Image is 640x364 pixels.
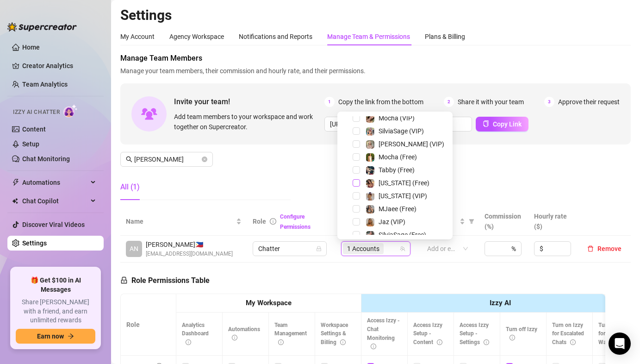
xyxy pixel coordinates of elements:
span: info-circle [371,344,376,349]
span: SilviaSage (VIP) [379,127,424,135]
span: [PERSON_NAME] 🇵🇭 [146,239,233,250]
th: Commission (%) [479,207,528,236]
th: Name [120,207,247,236]
span: arrow-right [68,333,74,339]
span: Turn on Izzy for Escalated Chats [552,322,584,346]
span: Earn now [37,333,64,340]
span: Workspace Settings & Billing [321,322,348,346]
span: 🎁 Get $100 in AI Messages [16,276,95,294]
span: Access Izzy Setup - Content [413,322,442,346]
th: Hourly rate ($) [528,207,578,236]
span: Chat Copilot [22,194,88,208]
span: Select tree node [353,153,360,161]
span: Team Management [274,322,307,346]
span: search [126,156,132,163]
strong: My Workspace [246,299,292,307]
span: info-circle [484,339,489,345]
span: Turn off Izzy [506,326,537,341]
span: Select tree node [353,166,360,174]
a: Settings [22,239,47,247]
span: info-circle [186,339,191,345]
span: Invite your team! [174,96,324,107]
a: Chat Monitoring [22,155,70,163]
span: team [400,246,405,251]
a: Team Analytics [22,81,68,88]
span: Select tree node [353,205,360,213]
span: Add team members to your workspace and work together on Supercreator. [174,112,321,132]
div: My Account [120,31,155,42]
img: Georgia (Free) [366,179,374,188]
div: All (1) [120,182,140,193]
div: Manage Team & Permissions [327,31,410,42]
input: Search members [134,154,200,164]
span: filter [467,214,476,228]
span: 2 [444,97,454,107]
a: Creator Analytics [22,58,96,73]
span: Select tree node [353,179,360,187]
span: info-circle [510,335,515,340]
a: Discover Viral Videos [22,221,85,228]
span: Select tree node [353,231,360,238]
button: Remove [584,243,625,254]
span: Jaz (VIP) [379,218,405,226]
span: Analytics Dashboard [182,322,209,346]
div: Open Intercom Messenger [609,333,631,355]
span: 1 Accounts [343,243,384,254]
span: Role [253,218,266,225]
span: AN [130,244,138,254]
img: Mocha (VIP) [366,114,374,123]
span: Manage your team members, their commission and hourly rate, and their permissions. [120,66,631,76]
button: Earn nowarrow-right [16,329,95,344]
img: AI Chatter [63,104,78,118]
h2: Settings [120,6,631,24]
h5: Role Permissions Table [120,275,210,286]
span: Manage Team Members [120,53,631,64]
span: Tabby (Free) [379,166,415,174]
a: Home [22,44,40,51]
span: Mocha (Free) [379,153,417,161]
span: filter [469,219,474,224]
span: info-circle [278,339,284,345]
span: Select tree node [353,192,360,200]
span: info-circle [437,339,442,345]
span: Access Izzy Setup - Settings [460,322,489,346]
span: Share it with your team [458,97,524,107]
span: Name [126,216,234,226]
span: [US_STATE] (VIP) [379,192,427,200]
span: info-circle [232,335,237,340]
span: Automations [228,326,260,341]
span: Select tree node [353,127,360,135]
div: Notifications and Reports [239,31,312,42]
span: Izzy AI Chatter [13,108,60,117]
span: Mocha (VIP) [379,114,415,122]
span: [EMAIL_ADDRESS][DOMAIN_NAME] [146,250,233,258]
span: SilviaSage (Free) [379,231,426,238]
span: Turn on Izzy for Time Wasters [598,322,629,346]
button: Copy Link [476,117,528,132]
span: 1 [324,97,335,107]
span: 3 [544,97,554,107]
a: Setup [22,140,39,148]
img: Mocha (Free) [366,153,374,162]
a: Content [22,126,46,133]
img: SilviaSage (Free) [366,231,374,239]
span: MJaee (Free) [379,205,416,213]
span: thunderbolt [12,179,19,186]
span: [PERSON_NAME] (VIP) [379,140,444,148]
img: SilviaSage (VIP) [366,127,374,136]
span: copy [483,120,489,127]
img: Georgia (VIP) [366,192,374,201]
span: lock [120,276,128,284]
img: Jaz (VIP) [366,218,374,226]
span: Chatter [258,242,321,256]
span: Remove [597,245,621,252]
img: logo-BBDzfeDw.svg [7,22,77,31]
span: Select tree node [353,218,360,226]
span: Select tree node [353,114,360,122]
span: Select tree node [353,140,360,148]
span: delete [587,245,594,252]
span: Share [PERSON_NAME] with a friend, and earn unlimited rewards [16,298,95,325]
strong: Izzy AI [490,299,511,307]
span: [US_STATE] (Free) [379,179,429,187]
span: info-circle [570,339,576,345]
